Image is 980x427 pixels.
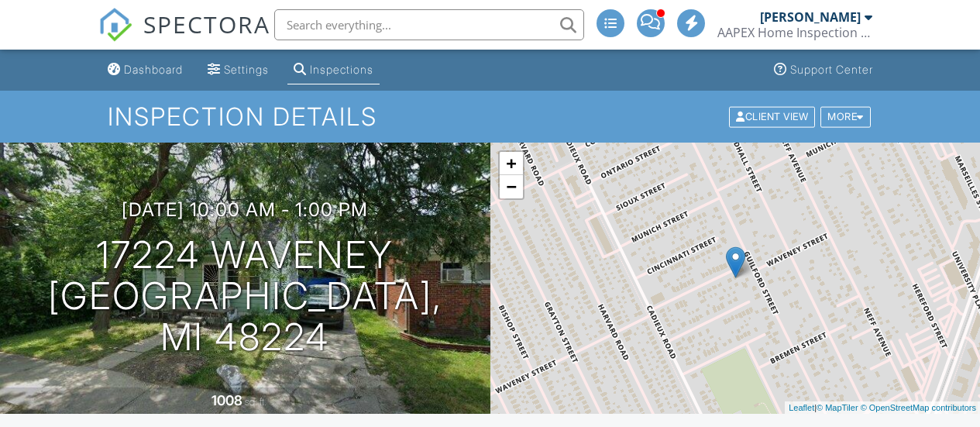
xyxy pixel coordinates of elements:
span: sq. ft. [245,396,266,408]
span: SPECTORA [143,8,270,40]
div: AAPEX Home Inspection Services [717,25,872,40]
a: Client View [727,110,819,122]
h1: Inspection Details [108,103,872,130]
div: 1008 [211,392,242,408]
div: Inspections [310,63,373,76]
div: [PERSON_NAME] [760,9,861,25]
div: | [785,401,980,415]
input: Search everything... [274,9,584,40]
div: Support Center [790,63,873,76]
img: The Best Home Inspection Software - Spectora [98,8,132,42]
div: Client View [729,106,815,127]
a: Inspections [287,56,380,84]
a: Zoom out [500,175,523,198]
a: Zoom in [500,152,523,175]
div: Dashboard [124,63,183,76]
a: © OpenStreetMap contributors [861,403,976,412]
a: Support Center [768,56,879,84]
div: More [820,106,871,127]
h3: [DATE] 10:00 am - 1:00 pm [122,199,368,220]
a: Leaflet [789,403,814,412]
h1: 17224 Waveney [GEOGRAPHIC_DATA], MI 48224 [25,235,466,357]
a: Dashboard [101,56,189,84]
div: Settings [224,63,269,76]
a: Settings [201,56,275,84]
a: © MapTiler [817,403,858,412]
a: SPECTORA [98,21,270,53]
